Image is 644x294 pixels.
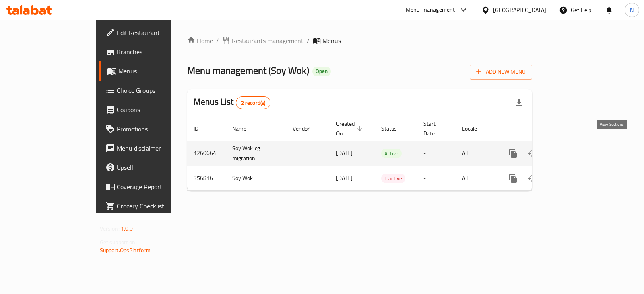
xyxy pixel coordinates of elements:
a: Upsell [99,158,203,177]
span: Branches [117,47,197,57]
a: Menus [99,61,203,81]
span: Start Date [423,119,446,138]
th: Actions [497,116,587,141]
a: Support.OpsPlatform [100,245,151,255]
span: Menu disclaimer [117,143,197,153]
span: Open [312,68,331,75]
span: [DATE] [336,148,353,158]
a: Choice Groups [99,81,203,100]
a: Menu disclaimer [99,139,203,158]
button: more [504,144,523,163]
td: All [456,141,497,166]
li: / [307,36,310,45]
a: Restaurants management [222,36,303,45]
div: Export file [510,93,529,112]
td: 356816 [187,166,226,190]
td: All [456,166,497,190]
div: Menu-management [406,5,455,15]
span: 2 record(s) [236,99,270,107]
span: Menu management ( Soy Wok ) [187,61,309,80]
span: Menus [322,36,341,45]
td: - [417,141,456,166]
table: enhanced table [187,116,587,191]
span: Grocery Checklist [117,201,197,211]
div: Open [312,67,331,76]
span: Restaurants management [232,36,303,45]
a: Branches [99,42,203,61]
span: Created On [336,119,365,138]
span: Add New Menu [476,67,526,77]
li: / [216,36,219,45]
span: 1.0.0 [121,223,133,234]
span: ID [194,124,209,133]
span: [DATE] [336,173,353,183]
span: Locale [462,124,487,133]
a: Grocery Checklist [99,196,203,216]
button: more [504,169,523,188]
span: Version: [100,223,120,234]
div: Total records count [236,96,271,109]
span: Coverage Report [117,182,197,192]
a: Coverage Report [99,177,203,196]
td: Soy Wok [226,166,286,190]
a: Coupons [99,100,203,119]
div: Inactive [381,174,405,183]
button: Change Status [523,144,542,163]
span: Inactive [381,174,405,183]
span: Edit Restaurant [117,28,197,37]
span: Name [232,124,257,133]
span: Status [381,124,407,133]
button: Add New Menu [470,65,532,80]
span: Vendor [293,124,320,133]
h2: Menus List [194,96,270,109]
div: [GEOGRAPHIC_DATA] [493,6,546,14]
td: Soy Wok-cg migration [226,141,286,166]
a: Edit Restaurant [99,23,203,42]
div: Active [381,149,402,158]
span: Coupons [117,105,197,114]
button: Change Status [523,169,542,188]
nav: breadcrumb [187,36,532,45]
span: Menus [118,66,197,76]
td: 1260664 [187,141,226,166]
td: - [417,166,456,190]
span: Promotions [117,124,197,134]
a: Promotions [99,119,203,139]
span: Upsell [117,163,197,172]
span: N [630,6,634,14]
span: Choice Groups [117,86,197,95]
span: Active [381,149,402,158]
span: Get support on: [100,237,137,247]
